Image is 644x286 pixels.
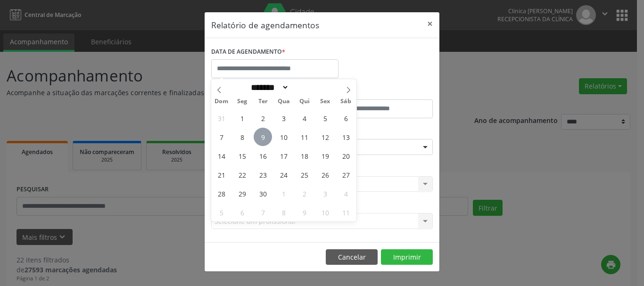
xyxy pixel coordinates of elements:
span: Sáb [336,98,356,105]
span: Setembro 9, 2025 [254,128,272,146]
span: Setembro 8, 2025 [233,128,251,146]
span: Setembro 4, 2025 [295,109,314,127]
span: Dom [211,98,232,105]
span: Seg [232,98,253,105]
span: Outubro 1, 2025 [274,184,293,203]
span: Setembro 26, 2025 [316,165,334,184]
span: Setembro 13, 2025 [337,128,355,146]
span: Sex [315,98,336,105]
select: Month [248,82,289,92]
span: Outubro 11, 2025 [337,203,355,221]
span: Outubro 3, 2025 [316,184,334,203]
span: Ter [253,98,273,105]
span: Setembro 25, 2025 [295,165,314,184]
button: Close [421,12,439,35]
span: Setembro 3, 2025 [274,109,293,127]
span: Outubro 7, 2025 [254,203,272,221]
span: Setembro 10, 2025 [274,128,293,146]
span: Outubro 5, 2025 [212,203,231,221]
span: Setembro 27, 2025 [337,165,355,184]
button: Imprimir [381,249,433,265]
span: Setembro 14, 2025 [212,147,231,165]
span: Setembro 20, 2025 [337,147,355,165]
span: Setembro 17, 2025 [274,147,293,165]
span: Setembro 5, 2025 [316,109,334,127]
label: ATÉ [324,85,433,99]
span: Outubro 9, 2025 [295,203,314,221]
span: Outubro 6, 2025 [233,203,251,221]
span: Setembro 24, 2025 [274,165,293,184]
span: Setembro 6, 2025 [337,109,355,127]
span: Qua [273,98,294,105]
span: Outubro 10, 2025 [316,203,334,221]
h5: Relatório de agendamentos [211,19,319,31]
span: Setembro 19, 2025 [316,147,334,165]
span: Outubro 8, 2025 [274,203,293,221]
span: Setembro 29, 2025 [233,184,251,203]
span: Setembro 7, 2025 [212,128,231,146]
span: Outubro 4, 2025 [337,184,355,203]
span: Agosto 31, 2025 [212,109,231,127]
span: Outubro 2, 2025 [295,184,314,203]
label: DATA DE AGENDAMENTO [211,45,285,59]
span: Setembro 1, 2025 [233,109,251,127]
input: Year [289,82,320,92]
button: Cancelar [326,249,378,265]
span: Setembro 2, 2025 [254,109,272,127]
span: Setembro 28, 2025 [212,184,231,203]
span: Setembro 15, 2025 [233,147,251,165]
span: Setembro 16, 2025 [254,147,272,165]
span: Setembro 30, 2025 [254,184,272,203]
span: Setembro 18, 2025 [295,147,314,165]
span: Setembro 23, 2025 [254,165,272,184]
span: Setembro 12, 2025 [316,128,334,146]
span: Setembro 22, 2025 [233,165,251,184]
span: Setembro 11, 2025 [295,128,314,146]
span: Setembro 21, 2025 [212,165,231,184]
span: Qui [294,98,315,105]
